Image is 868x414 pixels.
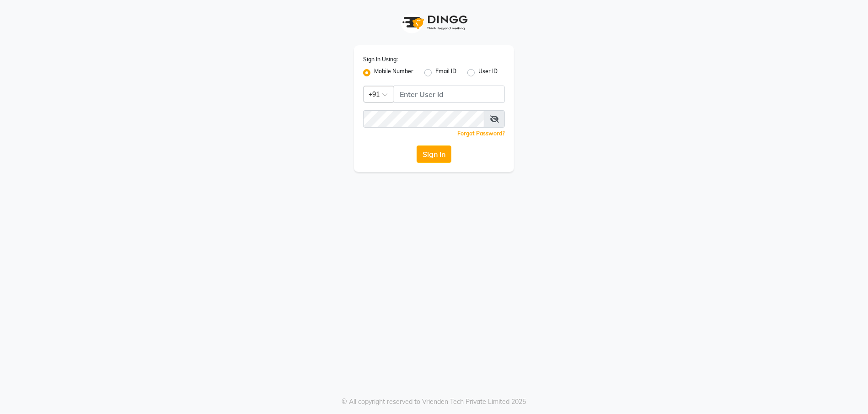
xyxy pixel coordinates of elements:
a: Forgot Password? [457,130,505,137]
button: Sign In [417,145,451,163]
label: Email ID [435,67,456,78]
label: Mobile Number [374,67,413,78]
input: Username [394,86,505,103]
img: logo1.svg [397,9,471,36]
input: Username [363,110,484,128]
label: User ID [478,67,498,78]
label: Sign In Using: [363,55,398,64]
